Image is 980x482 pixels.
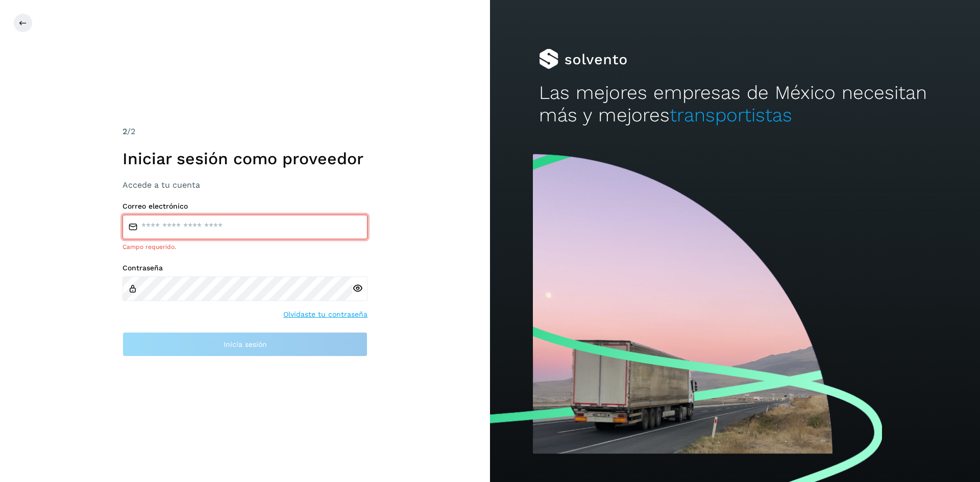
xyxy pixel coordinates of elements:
label: Contraseña [122,264,367,272]
span: 2 [122,126,127,136]
h2: Las mejores empresas de México necesitan más y mejores [539,82,931,127]
div: /2 [122,125,367,138]
button: Inicia sesión [122,332,367,357]
span: Inicia sesión [224,341,267,348]
span: transportistas [670,104,792,126]
h3: Accede a tu cuenta [122,180,367,190]
h1: Iniciar sesión como proveedor [122,149,367,168]
div: Campo requerido. [122,242,367,251]
a: Olvidaste tu contraseña [283,309,367,320]
label: Correo electrónico [122,202,367,211]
